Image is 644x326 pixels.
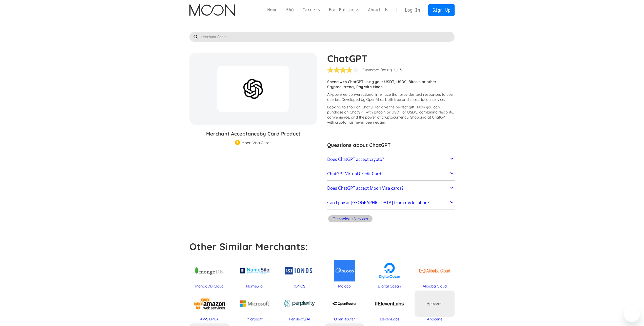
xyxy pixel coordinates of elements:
[394,67,396,72] div: 4
[428,4,455,16] a: Sign Up
[327,154,455,165] a: Does ChatGPT accept crypto?
[260,130,300,137] span: by Card Product
[280,317,320,322] div: Perplexity AI
[235,317,275,322] div: Microsoft
[327,183,455,194] a: Does ChatGPT accept Moon Visa cards?
[327,186,403,191] h2: Does ChatGPT accept Moon Visa cards?
[235,284,275,289] div: NameSilo
[427,301,442,306] div: Apocene
[369,317,409,322] div: ElevenLabs
[327,171,381,176] h2: ChatGPT Virtual Credit Card
[364,7,393,13] a: About Us
[189,4,235,16] a: home
[327,157,384,162] h2: Does ChatGPT accept crypto?
[189,241,308,252] strong: Other Similar Merchants:
[327,215,374,224] a: Technology Services
[189,32,455,42] input: Merchant Search ...
[369,284,409,289] div: Digital Ocean
[280,258,320,289] a: IONOS
[325,258,365,289] a: Moloco
[360,67,393,72] div: - Customer Rating:
[242,140,271,145] div: Moon Visa Cards
[369,291,409,322] a: ElevenLabs
[235,258,275,289] a: NameSilo
[263,7,282,13] a: Home
[280,291,320,322] a: Perplexity AI
[327,105,455,125] p: Looking to shop on ChatGPT ? Now you can purchase on ChatGPT with Bitcoin or USDT or USDC, combin...
[327,53,455,64] h1: ChatGPT
[189,284,229,289] div: MongoDB Cloud
[415,284,455,289] div: Alibaba Cloud
[415,317,455,322] div: Apocene
[397,67,402,72] div: / 5
[376,105,414,109] span: or give the perfect gift
[327,200,429,205] h2: Can I pay at [GEOGRAPHIC_DATA] from my location?
[189,291,229,322] a: AWS EMEA
[325,284,365,289] div: Moloco
[325,317,365,322] div: OpenRouter
[189,4,235,16] img: Moon Logo
[333,216,368,221] div: Technology Services
[327,79,455,89] p: Spend with ChatGPT using your USDT, USDC, Bitcoin or other Cryptocurrency.
[327,141,455,149] h3: Questions about ChatGPT
[415,258,455,289] a: Alibaba Cloud
[282,7,298,13] a: FAQ
[189,130,317,138] h3: Merchant Acceptance
[327,168,455,179] a: ChatGPT Virtual Credit Card
[415,291,455,322] a: ApoceneApocene
[235,291,275,322] a: Microsoft
[298,7,324,13] a: Careers
[327,198,455,208] a: Can I pay at [GEOGRAPHIC_DATA] from my location?
[369,258,409,289] a: Digital Ocean
[325,291,365,322] a: OpenRouter
[324,7,364,13] a: For Business
[624,306,640,322] iframe: Button to launch messaging window
[280,284,320,289] div: IONOS
[327,92,455,102] p: AI-powered conversational interface that provides text responses to user queries. Developed by Op...
[189,317,229,322] div: AWS EMEA
[189,258,229,289] a: MongoDB Cloud
[401,5,424,16] a: Log In
[356,84,384,89] strong: Pay with Moon.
